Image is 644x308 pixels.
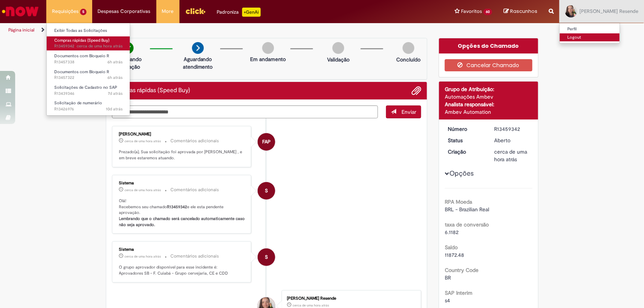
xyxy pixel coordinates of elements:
[54,85,117,90] span: Solicitações de Cadastro no SAP
[171,138,219,144] small: Comentários adicionais
[107,59,123,65] span: 6h atrás
[119,216,246,228] b: Lembrando que o chamado será cancelado automaticamente caso não seja aprovado.
[445,221,489,228] b: taxa de conversão
[47,52,130,66] a: Aberto R13457338 : Documentos com Bloqueio R
[445,289,472,296] b: SAP Interim
[442,125,489,133] dt: Número
[80,9,87,15] span: 5
[250,55,286,63] p: Em andamento
[185,5,206,17] img: click_logo_yellow_360x200.png
[54,91,123,97] span: R13439346
[54,75,123,81] span: R13457322
[47,27,130,35] a: Exibir Todas as Solicitações
[125,188,161,192] span: cerca de uma hora atrás
[258,182,275,200] div: System
[445,297,450,304] span: s4
[107,59,123,65] time: 28/08/2025 11:46:14
[287,296,413,301] div: [PERSON_NAME] Resende
[560,33,620,42] a: Logout
[47,99,130,113] a: Aberto R13426976 : Solicitação de numerário
[1,4,40,19] img: ServiceNow
[54,43,123,49] span: R13459342
[445,206,489,213] span: BRL - Brazilian Real
[119,149,246,161] p: Prezado(a), Sua solicitação foi aprovada por [PERSON_NAME] , e em breve estaremos atuando.
[47,83,130,97] a: Aberto R13439346 : Solicitações de Cadastro no SAP
[442,137,489,144] dt: Status
[106,106,123,112] time: 19/08/2025 08:59:15
[52,8,79,15] span: Requisições
[262,42,274,54] img: img-circle-grey.png
[396,56,420,63] p: Concluído
[192,42,204,54] img: arrow-next.png
[54,106,123,112] span: R13426976
[560,25,620,33] a: Perfil
[445,244,458,251] b: Saldo
[54,100,102,106] span: Solicitação de numerário
[265,248,268,266] span: S
[265,182,268,200] span: S
[171,187,219,193] small: Comentários adicionais
[445,251,464,258] span: 11872.48
[445,267,479,273] b: Country Code
[108,91,123,96] time: 22/08/2025 11:14:34
[510,8,537,15] span: Rascunhos
[107,75,123,80] span: 6h atrás
[119,198,246,228] p: Olá! Recebemos seu chamado e ele esta pendente aprovação.
[54,53,109,59] span: Documentos com Bloqueio R
[327,56,350,63] p: Validação
[167,204,187,210] b: R13459342
[332,42,344,54] img: img-circle-grey.png
[119,181,246,185] div: Sistema
[107,75,123,80] time: 28/08/2025 11:45:01
[98,8,151,15] span: Despesas Corporativas
[445,229,458,236] span: 6.1182
[439,38,538,53] div: Opções do Chamado
[47,36,130,50] a: Aberto R13459342 : Compras rápidas (Speed Buy)
[125,139,161,143] span: cerca de uma hora atrás
[494,148,527,163] span: cerca de uma hora atrás
[108,91,123,96] span: 7d atrás
[494,125,530,133] div: R13459342
[125,188,161,192] time: 28/08/2025 16:56:14
[54,59,123,65] span: R13457338
[494,148,530,163] div: 28/08/2025 16:56:02
[445,198,472,205] b: RPA Moeda
[77,43,123,49] span: cerca de uma hora atrás
[579,8,638,14] span: [PERSON_NAME] Resende
[54,69,109,75] span: Documentos com Bloqueio R
[6,23,424,37] ul: Trilhas de página
[403,42,414,54] img: img-circle-grey.png
[119,264,246,276] p: O grupo aprovador disponível para esse incidente é: Aprovadores SB - F. Cuiabá - Grupo cervejaria...
[445,93,532,101] div: Automações Ambev
[119,132,246,137] div: [PERSON_NAME]
[8,27,35,33] a: Página inicial
[119,247,246,252] div: Sistema
[46,23,130,116] ul: Requisições
[461,8,482,15] span: Favoritos
[125,254,161,259] time: 28/08/2025 16:56:11
[442,148,489,156] dt: Criação
[445,101,532,108] div: Analista responsável:
[242,8,261,17] p: +GenAi
[258,248,275,266] div: System
[217,8,261,17] div: Padroniza
[494,148,527,163] time: 28/08/2025 16:56:02
[106,106,123,112] span: 10d atrás
[262,133,271,151] span: FAP
[112,87,191,94] h2: Compras rápidas (Speed Buy) Histórico de tíquete
[258,133,275,151] div: Felipe Augusto Portela Moreira
[162,8,174,15] span: More
[171,253,219,259] small: Comentários adicionais
[411,86,421,96] button: Adicionar anexos
[445,108,532,116] div: Ambev Automation
[293,303,329,308] span: cerca de uma hora atrás
[445,85,532,93] div: Grupo de Atribuição:
[483,9,492,15] span: 60
[180,55,216,71] p: Aguardando atendimento
[125,139,161,143] time: 28/08/2025 17:13:26
[402,108,416,115] span: Enviar
[445,274,451,281] span: BR
[293,303,329,308] time: 28/08/2025 16:56:00
[112,105,378,119] textarea: Digite sua mensagem aqui...
[386,105,421,118] button: Enviar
